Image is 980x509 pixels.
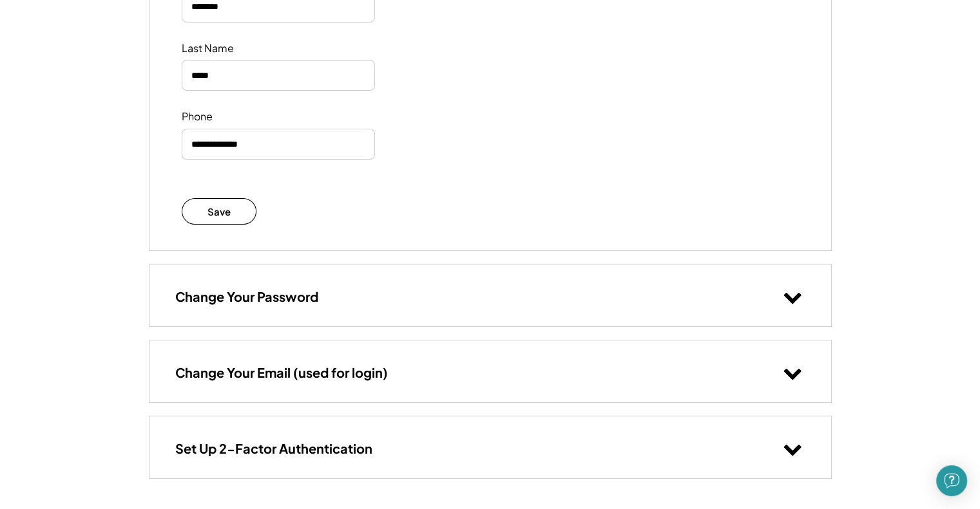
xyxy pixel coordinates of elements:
div: Phone [182,110,311,124]
h3: Set Up 2-Factor Authentication [175,440,372,457]
h3: Change Your Password [175,288,318,305]
div: Open Intercom Messenger [936,465,967,496]
button: Save [182,198,257,225]
h3: Change Your Email (used for login) [175,364,388,381]
div: Last Name [182,42,311,55]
